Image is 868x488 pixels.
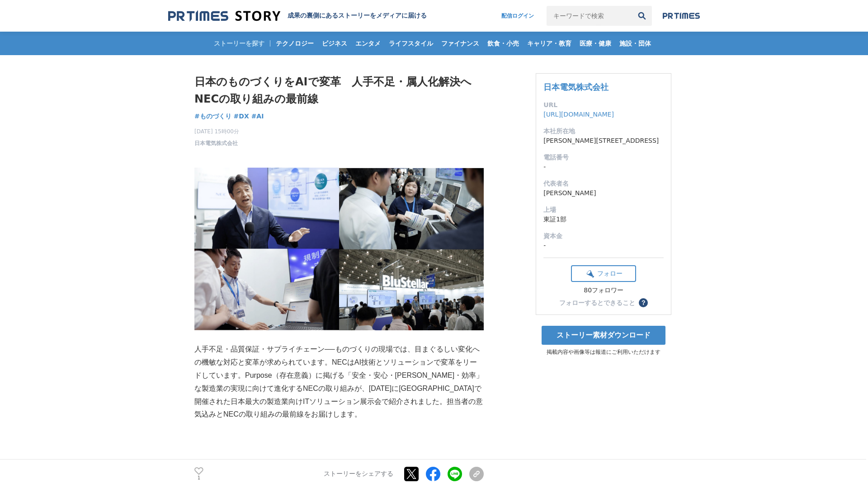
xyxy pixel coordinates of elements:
[194,112,231,121] a: #ものづくり
[524,32,575,55] a: キャリア・教育
[543,111,614,118] a: [URL][DOMAIN_NAME]
[543,100,664,110] dt: URL
[547,6,632,26] input: キーワードで検索
[194,343,484,421] p: 人手不足・品質保証・サプライチェーン──ものづくりの現場では、目まぐるしい変化への機敏な対応と変革が求められています。NECはAI技術とソリューションで変革をリードしています。Purpose（存...
[288,12,427,20] h2: 成果の裏側にあるストーリーをメディアに届ける
[640,300,646,306] span: ？
[194,476,203,480] p: 1
[234,112,249,120] span: #DX
[272,39,317,47] span: テクノロジー
[639,298,648,307] button: ？
[616,32,655,55] a: 施設・団体
[324,470,393,478] p: ストーリーをシェアする
[234,112,249,121] a: #DX
[352,32,384,55] a: エンタメ
[352,39,384,47] span: エンタメ
[438,32,483,55] a: ファイナンス
[543,162,664,172] dd: -
[484,32,523,55] a: 飲食・小売
[385,32,437,55] a: ライフスタイル
[385,39,437,47] span: ライフスタイル
[194,73,484,108] h1: 日本のものづくりをAIで変革 人手不足・属人化解決へ NECの取り組みの最前線
[543,153,664,162] dt: 電話番号
[251,112,264,121] a: #AI
[543,136,664,145] dd: [PERSON_NAME][STREET_ADDRESS]
[484,39,523,47] span: 飲食・小売
[571,286,636,295] div: 80フォロワー
[663,12,700,19] img: prtimes
[524,39,575,47] span: キャリア・教育
[194,127,239,136] span: [DATE] 15時00分
[318,39,351,47] span: ビジネス
[543,231,664,241] dt: 資本金
[616,39,655,47] span: 施設・団体
[438,39,483,47] span: ファイナンス
[194,168,484,330] img: thumbnail_60846510-70dd-11f0-aa9c-3fdd97173687.png
[318,32,351,55] a: ビジネス
[576,32,615,55] a: 医療・健康
[536,348,671,356] p: 掲載内容や画像等は報道にご利用いただけます
[543,127,664,136] dt: 本社所在地
[168,10,427,22] a: 成果の裏側にあるストーリーをメディアに届ける 成果の裏側にあるストーリーをメディアに届ける
[571,265,636,282] button: フォロー
[543,179,664,188] dt: 代表者名
[543,82,609,92] a: 日本電気株式会社
[251,112,264,120] span: #AI
[576,39,615,47] span: 医療・健康
[542,326,665,345] a: ストーリー素材ダウンロード
[492,6,543,26] a: 配信ログイン
[194,112,231,120] span: #ものづくり
[543,215,664,224] dd: 東証1部
[543,241,664,250] dd: -
[632,6,652,26] button: 検索
[543,205,664,215] dt: 上場
[559,300,635,306] div: フォローするとできること
[194,139,238,147] a: 日本電気株式会社
[168,10,280,22] img: 成果の裏側にあるストーリーをメディアに届ける
[543,188,664,198] dd: [PERSON_NAME]
[272,32,317,55] a: テクノロジー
